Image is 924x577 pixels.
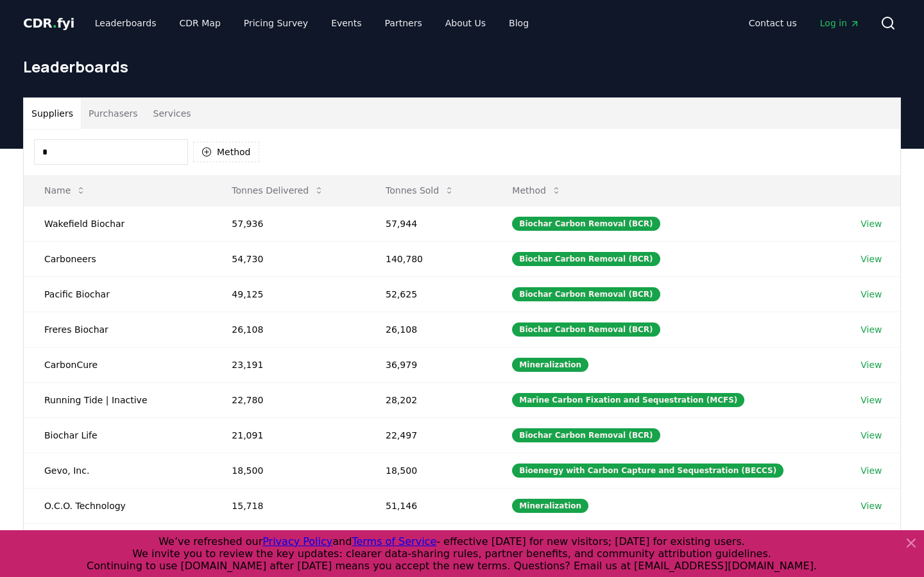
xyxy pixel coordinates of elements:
a: Events [321,12,372,35]
button: Suppliers [24,98,81,129]
td: 16,567 [365,523,492,558]
div: Biochar Carbon Removal (BCR) [512,217,660,231]
div: Mineralization [512,499,588,513]
button: Method [193,142,259,162]
a: Contact us [739,12,807,35]
td: Pacific Biochar [24,276,211,312]
h1: Leaderboards [23,56,901,77]
a: Blog [499,12,539,35]
a: Leaderboards [85,12,167,35]
td: 51,146 [365,488,492,523]
a: View [860,358,882,371]
div: Biochar Carbon Removal (BCR) [512,428,660,442]
a: Pricing Survey [234,12,318,35]
td: 15,718 [211,488,365,523]
td: 26,108 [211,312,365,347]
nav: Main [85,12,539,35]
td: Wakefield Biochar [24,206,211,241]
td: 57,936 [211,206,365,241]
td: 54,730 [211,241,365,276]
button: Services [146,98,199,129]
a: View [860,464,882,477]
td: CarbonCure [24,347,211,382]
td: Freres Biochar [24,312,211,347]
td: [US_STATE] Biochar Solutions [24,523,211,558]
a: View [860,429,882,442]
td: 23,191 [211,347,365,382]
td: O.C.O. Technology [24,488,211,523]
td: 57,944 [365,206,492,241]
div: Biochar Carbon Removal (BCR) [512,252,660,266]
td: 15,525 [211,523,365,558]
a: About Us [435,12,496,35]
td: 140,780 [365,241,492,276]
a: View [860,323,882,336]
div: Mineralization [512,358,588,372]
button: Tonnes Sold [375,178,465,203]
div: Marine Carbon Fixation and Sequestration (MCFS) [512,393,744,407]
td: 52,625 [365,276,492,312]
a: CDR.fyi [23,14,74,32]
td: 28,202 [365,382,492,417]
button: Method [502,178,572,203]
a: View [860,394,882,406]
button: Tonnes Delivered [221,178,334,203]
span: Log in [820,17,860,29]
a: Partners [375,12,432,35]
td: 18,500 [211,453,365,488]
a: View [860,288,882,301]
span: CDR fyi [23,15,74,31]
div: Biochar Carbon Removal (BCR) [512,287,660,301]
a: View [860,253,882,265]
button: Name [34,178,96,203]
td: 22,780 [211,382,365,417]
td: Carboneers [24,241,211,276]
button: Purchasers [81,98,146,129]
a: CDR Map [169,12,231,35]
div: Bioenergy with Carbon Capture and Sequestration (BECCS) [512,464,783,478]
a: View [860,499,882,512]
td: 21,091 [211,417,365,453]
td: Gevo, Inc. [24,453,211,488]
td: Biochar Life [24,417,211,453]
td: Running Tide | Inactive [24,382,211,417]
span: . [53,15,57,31]
td: 36,979 [365,347,492,382]
nav: Main [739,12,870,35]
td: 26,108 [365,312,492,347]
td: 49,125 [211,276,365,312]
td: 18,500 [365,453,492,488]
a: Log in [810,12,870,35]
a: View [860,217,882,230]
td: 22,497 [365,417,492,453]
div: Biochar Carbon Removal (BCR) [512,322,660,337]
